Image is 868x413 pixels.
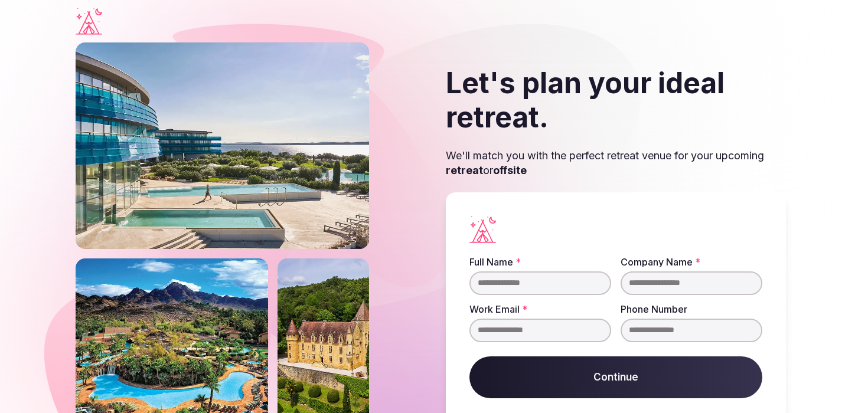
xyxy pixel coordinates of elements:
[469,304,611,314] label: Work Email
[446,148,786,178] p: We'll match you with the perfect retreat venue for your upcoming or
[469,257,611,267] label: Full Name
[446,164,483,176] strong: retreat
[76,8,102,35] a: Visit the homepage
[446,66,786,134] h2: Let's plan your ideal retreat.
[621,304,762,314] label: Phone Number
[469,356,762,399] button: Continue
[621,257,762,267] label: Company Name
[76,42,369,249] img: Falkensteiner outdoor resort with pools
[493,164,527,176] strong: offsite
